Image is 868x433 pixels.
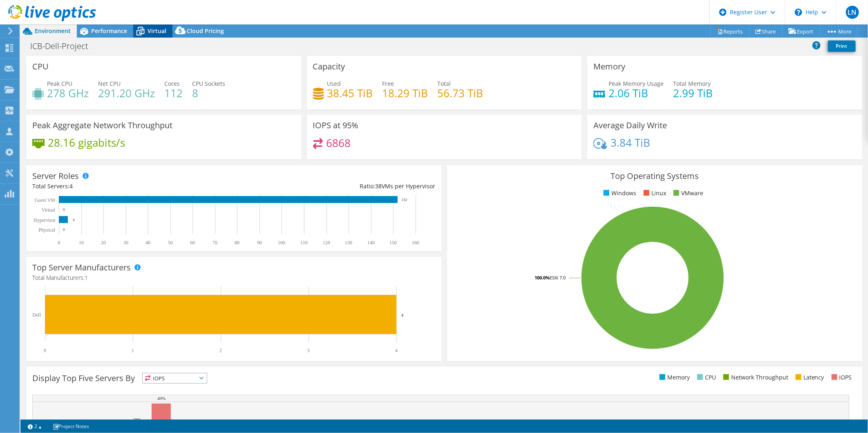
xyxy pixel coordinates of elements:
[47,421,95,431] a: Project Notes
[695,373,716,382] li: CPU
[34,217,56,223] text: Hypervisor
[438,89,483,98] h4: 56.73 TiB
[132,348,134,353] text: 1
[47,89,89,98] h4: 278 GHz
[395,348,398,353] text: 4
[438,80,451,87] span: Total
[32,273,435,282] h4: Total Manufacturers:
[187,27,224,35] span: Cloud Pricing
[313,62,345,71] h3: Capacity
[22,421,47,431] a: 2
[63,208,65,212] text: 0
[32,62,49,71] h3: CPU
[44,348,46,353] text: 0
[32,182,234,191] div: Total Servers:
[608,89,664,98] h4: 2.06 TiB
[123,240,128,246] text: 30
[32,172,79,181] h3: Server Roles
[602,189,636,198] li: Windows
[608,80,664,87] span: Peak Memory Usage
[73,218,75,222] text: 4
[213,240,217,246] text: 70
[593,62,625,71] h3: Memory
[671,189,703,198] li: VMware
[235,240,239,246] text: 80
[367,240,375,246] text: 140
[345,240,352,246] text: 130
[157,396,166,401] text: 49%
[133,417,141,422] text: 36%
[323,240,330,246] text: 120
[47,80,72,87] span: Peak CPU
[234,182,435,191] div: Ratio: VMs per Hypervisor
[749,25,783,38] a: Share
[795,9,802,16] svg: \n
[48,138,125,147] h4: 28.16 gigabits/s
[278,240,285,246] text: 100
[383,89,428,98] h4: 18.29 TiB
[192,80,225,87] span: CPU Sockets
[402,198,407,202] text: 152
[673,89,713,98] h4: 2.99 TiB
[164,89,183,98] h4: 112
[658,373,690,382] li: Memory
[42,207,56,213] text: Virtual
[412,240,419,246] text: 160
[327,89,373,98] h4: 38.45 TiB
[326,138,351,147] h4: 6868
[327,80,341,87] span: Used
[85,274,88,281] span: 1
[593,121,667,130] h3: Average Daily Write
[168,240,173,246] text: 50
[846,6,859,19] span: LN
[828,40,856,52] a: Print
[148,27,166,35] span: Virtual
[535,275,550,281] tspan: 100.0%
[79,240,84,246] text: 10
[257,240,262,246] text: 90
[820,25,858,38] a: More
[101,240,106,246] text: 20
[38,227,55,233] text: Physical
[710,25,749,38] a: Reports
[219,348,222,353] text: 2
[32,312,41,318] text: Dell
[401,312,404,317] text: 4
[91,27,127,35] span: Performance
[383,80,394,87] span: Free
[611,138,650,147] h4: 3.84 TiB
[782,25,820,38] a: Export
[830,373,852,382] li: IOPS
[110,419,118,424] text: 35%
[375,182,382,190] span: 38
[58,240,60,246] text: 0
[190,240,195,246] text: 60
[307,348,310,353] text: 3
[35,197,55,203] text: Guest VM
[32,121,172,130] h3: Peak Aggregate Network Throughput
[550,275,566,281] tspan: ESXi 7.0
[453,172,856,181] h3: Top Operating Systems
[389,240,397,246] text: 150
[98,80,121,87] span: Net CPU
[27,42,101,51] h1: ICB-Dell-Project
[69,182,73,190] span: 4
[721,373,788,382] li: Network Throughput
[642,189,666,198] li: Linux
[300,240,308,246] text: 110
[192,89,225,98] h4: 8
[794,373,824,382] li: Latency
[98,89,155,98] h4: 291.20 GHz
[63,228,65,232] text: 0
[35,27,71,35] span: Environment
[673,80,711,87] span: Total Memory
[164,80,180,87] span: Cores
[32,263,131,272] h3: Top Server Manufacturers
[145,240,150,246] text: 40
[143,373,207,383] span: IOPS
[313,121,359,130] h3: IOPS at 95%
